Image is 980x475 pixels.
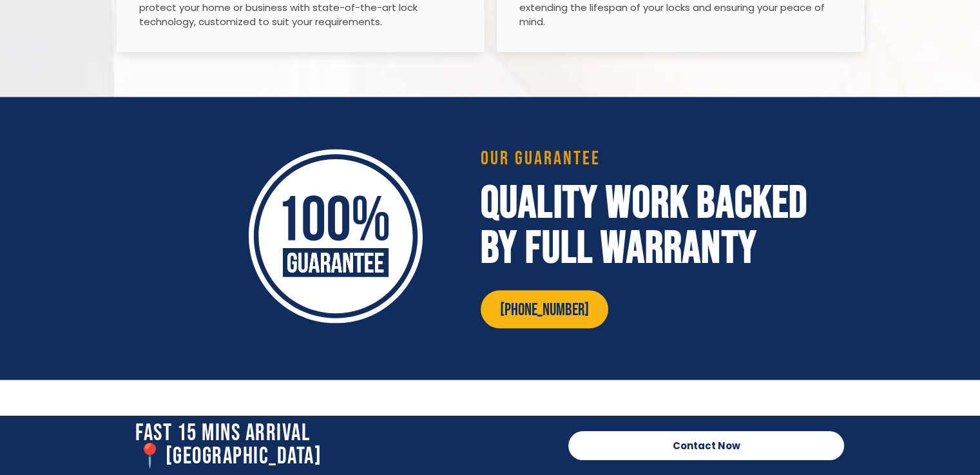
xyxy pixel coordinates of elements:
h2: Quality Work Backed by Full Warranty [481,180,832,271]
span: [PHONE_NUMBER] [500,300,589,320]
span: Contact Now [673,441,740,451]
h2: Fast 15 Mins Arrival 📍[GEOGRAPHIC_DATA] [135,422,555,469]
h3: Our guarantee [481,148,832,168]
a: [PHONE_NUMBER] [481,290,608,328]
a: Contact Now [568,431,844,460]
